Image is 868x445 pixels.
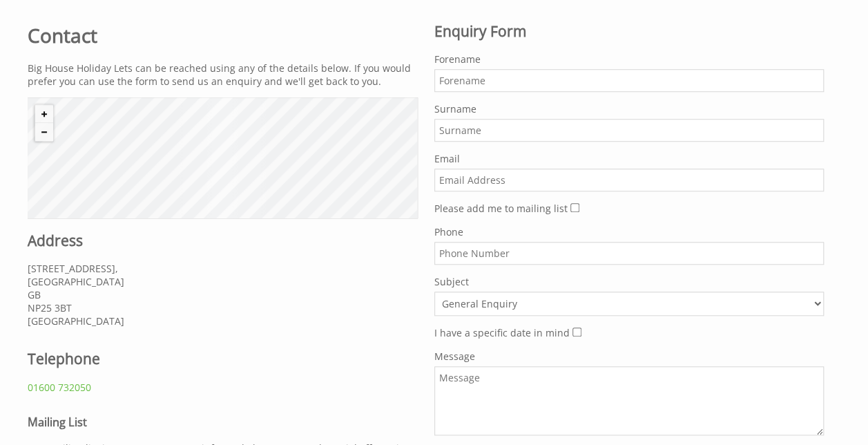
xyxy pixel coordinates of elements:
[434,275,824,288] label: Subject
[434,53,824,66] label: Forename
[434,326,570,339] label: I have a specific date in mind
[434,242,824,265] input: Phone Number
[434,21,824,41] h2: Enquiry Form
[434,152,824,165] label: Email
[28,61,418,88] p: Big House Holiday Lets can be reached using any of the details below. If you would prefer you can...
[434,169,824,191] input: Email Address
[28,231,418,250] h2: Address
[28,262,418,328] p: [STREET_ADDRESS], [GEOGRAPHIC_DATA] GB NP25 3BT [GEOGRAPHIC_DATA]
[28,22,418,48] h1: Contact
[434,102,824,115] label: Surname
[28,97,417,218] canvas: Map
[434,119,824,142] input: Surname
[28,415,418,430] h3: Mailing List
[434,225,824,238] label: Phone
[35,123,53,141] button: Zoom out
[434,69,824,92] input: Forename
[434,350,824,363] label: Message
[434,202,568,215] label: Please add me to mailing list
[28,381,91,394] a: 01600 732050
[28,349,206,368] h2: Telephone
[35,105,53,123] button: Zoom in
